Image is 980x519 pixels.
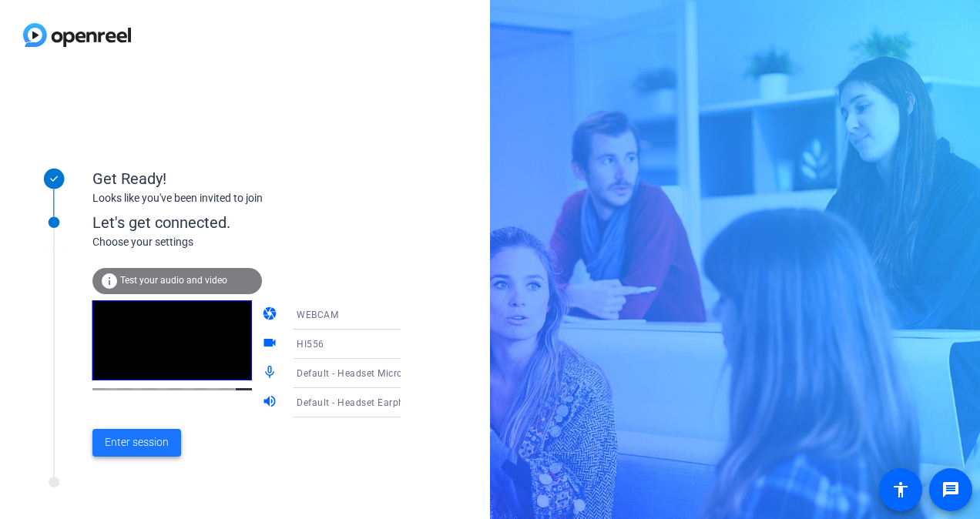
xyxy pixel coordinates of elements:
[92,211,432,234] div: Let's get connected.
[262,393,280,412] mat-icon: volume_up
[92,190,401,206] div: Looks like you've been invited to join
[297,339,324,350] span: HI556
[92,234,432,250] div: Choose your settings
[105,434,169,450] span: Enter session
[100,272,119,290] mat-icon: info
[262,306,280,324] mat-icon: camera
[891,480,910,499] mat-icon: accessibility
[262,364,280,383] mat-icon: mic_none
[120,275,227,286] span: Test your audio and video
[297,396,526,408] span: Default - Headset Earphone (Jabra EVOLVE 20 MS)
[262,335,280,353] mat-icon: videocam
[92,167,401,190] div: Get Ready!
[297,367,536,379] span: Default - Headset Microphone (Jabra EVOLVE 20 MS)
[941,480,960,499] mat-icon: message
[297,310,338,320] span: WEBCAM
[92,429,181,457] button: Enter session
